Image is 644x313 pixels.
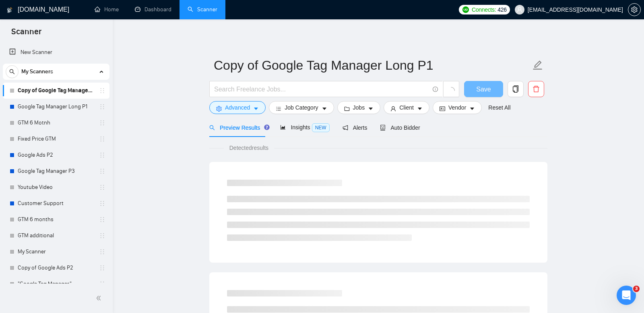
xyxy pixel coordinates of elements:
[99,200,105,207] span: holder
[312,123,330,132] span: NEW
[337,101,381,114] button: folderJobscaret-down
[18,99,94,115] a: Google Tag Manager Long P1
[99,87,105,94] span: holder
[472,5,496,14] span: Connects:
[18,163,94,179] a: Google Tag Manager P3
[6,65,19,78] button: search
[99,216,105,223] span: holder
[628,6,640,13] span: setting
[99,168,105,174] span: holder
[628,6,641,13] a: setting
[384,101,429,114] button: userClientcaret-down
[343,124,367,131] span: Alerts
[343,125,348,131] span: notification
[135,6,171,13] a: dashboardDashboard
[633,286,640,292] span: 3
[448,87,455,94] span: loading
[216,106,222,112] span: setting
[99,152,105,158] span: holder
[508,81,524,97] button: copy
[6,69,18,75] span: search
[344,106,350,112] span: folder
[99,184,105,191] span: holder
[476,84,491,94] span: Save
[18,131,94,147] a: Fixed Price GTM
[280,124,286,130] span: area-chart
[488,103,510,112] a: Reset All
[95,6,119,13] a: homeHome
[18,244,94,260] a: My Scanner
[448,103,466,112] span: Vendor
[390,106,396,112] span: user
[353,103,365,112] span: Jobs
[497,5,506,14] span: 426
[517,7,522,12] span: user
[380,124,420,131] span: Auto Bidder
[617,286,636,305] iframe: Intercom live chat
[96,294,104,302] span: double-left
[528,85,544,93] span: delete
[18,276,94,292] a: "Google Tag Manager"
[464,81,503,97] button: Save
[528,81,544,97] button: delete
[253,106,259,112] span: caret-down
[18,260,94,276] a: Copy of Google Ads P2
[3,44,109,60] li: New Scanner
[18,228,94,244] a: GTM additional
[380,125,386,131] span: robot
[18,179,94,195] a: Youtube Video
[209,125,215,131] span: search
[508,85,523,93] span: copy
[276,106,281,112] span: bars
[263,124,270,131] div: Tooltip anchor
[18,211,94,228] a: GTM 6 months
[99,232,105,239] span: holder
[433,87,438,92] span: info-circle
[209,124,267,131] span: Preview Results
[417,106,423,112] span: caret-down
[462,6,469,13] img: upwork-logo.png
[5,26,48,43] span: Scanner
[399,103,414,112] span: Client
[99,249,105,255] span: holder
[21,64,53,80] span: My Scanners
[18,115,94,131] a: GTM 6 Motnh
[18,83,94,99] a: Copy of Google Tag Manager Long P1
[368,106,374,112] span: caret-down
[269,101,334,114] button: barsJob Categorycaret-down
[533,60,543,70] span: edit
[214,55,531,75] input: Scanner name...
[99,136,105,142] span: holder
[99,281,105,287] span: holder
[322,106,327,112] span: caret-down
[18,195,94,211] a: Customer Support
[9,44,103,60] a: New Scanner
[628,3,641,16] button: setting
[285,103,318,112] span: Job Category
[18,147,94,163] a: Google Ads P2
[7,4,12,17] img: logo
[433,101,482,114] button: idcardVendorcaret-down
[99,265,105,271] span: holder
[440,106,445,112] span: idcard
[214,84,429,94] input: Search Freelance Jobs...
[209,101,266,114] button: settingAdvancedcaret-down
[99,104,105,110] span: holder
[469,106,475,112] span: caret-down
[99,120,105,126] span: holder
[225,103,250,112] span: Advanced
[280,124,329,131] span: Insights
[188,6,217,13] a: searchScanner
[224,143,274,152] span: Detected results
